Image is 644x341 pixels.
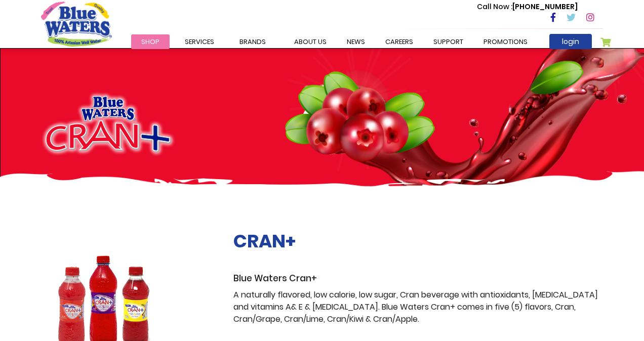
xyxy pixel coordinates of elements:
span: Shop [141,37,159,47]
a: login [549,34,592,49]
span: Services [185,37,214,47]
a: News [337,34,375,49]
a: Services [175,34,224,49]
h2: CRAN+ [233,230,603,252]
a: Brands [229,34,276,49]
a: Shop [131,34,170,49]
span: Brands [239,37,266,47]
a: about us [284,34,337,49]
a: careers [375,34,423,49]
a: support [423,34,473,49]
p: A naturally flavored, low calorie, low sugar, Cran beverage with antioxidants, [MEDICAL_DATA] and... [233,289,603,325]
span: Call Now : [477,2,512,12]
a: Promotions [473,34,538,49]
h3: Blue Waters Cran+ [233,273,603,284]
p: [PHONE_NUMBER] [477,2,578,12]
a: store logo [41,2,112,46]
